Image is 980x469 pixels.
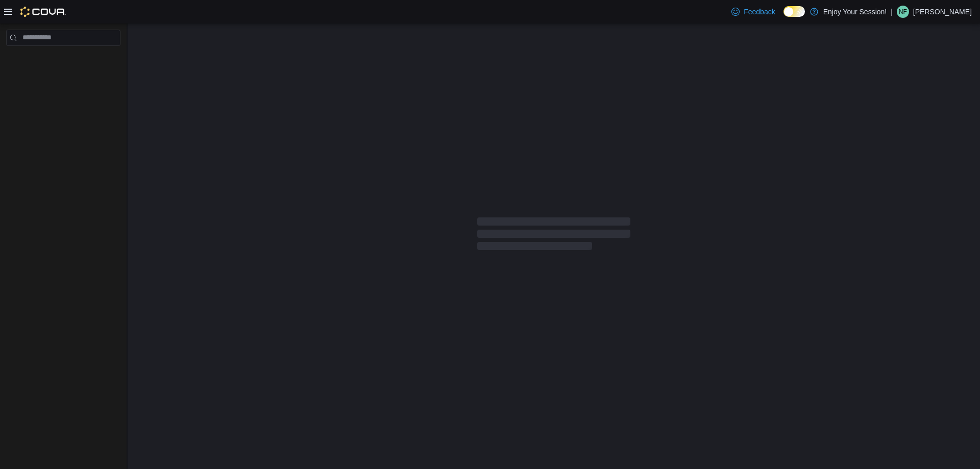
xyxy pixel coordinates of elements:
p: [PERSON_NAME] [913,6,972,18]
span: NF [899,6,907,18]
img: Cova [20,7,66,17]
div: Natasha Franceschini [897,6,909,18]
input: Dark Mode [783,6,805,17]
a: Feedback [727,2,779,22]
nav: Complex example [6,48,120,72]
span: Loading [477,219,630,252]
p: | [891,6,893,18]
p: Enjoy Your Session! [823,6,887,18]
span: Feedback [744,7,775,17]
span: Dark Mode [783,17,784,17]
